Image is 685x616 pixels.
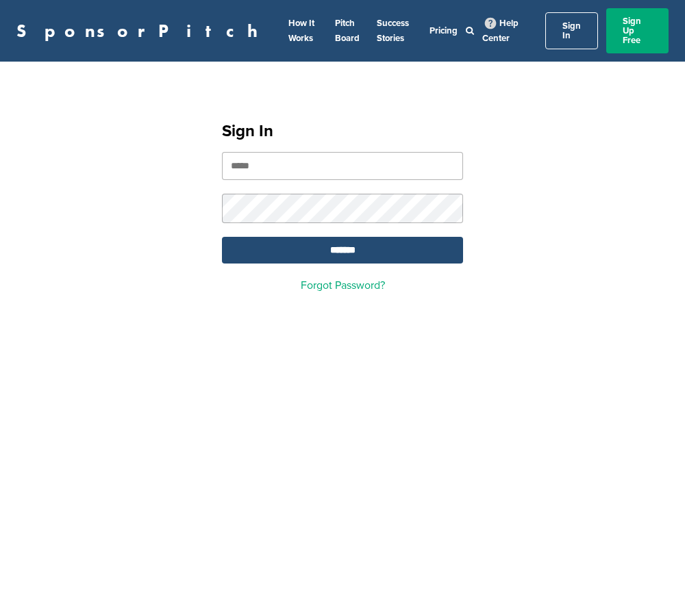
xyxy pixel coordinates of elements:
a: Sign In [545,12,598,49]
a: Help Center [482,15,519,47]
a: Sign Up Free [606,8,669,53]
a: Forgot Password? [301,279,385,292]
h1: Sign In [222,119,463,144]
a: Pitch Board [335,18,360,44]
a: Success Stories [377,18,409,44]
a: How It Works [288,18,314,44]
a: SponsorPitch [16,22,266,40]
a: Pricing [429,25,458,36]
